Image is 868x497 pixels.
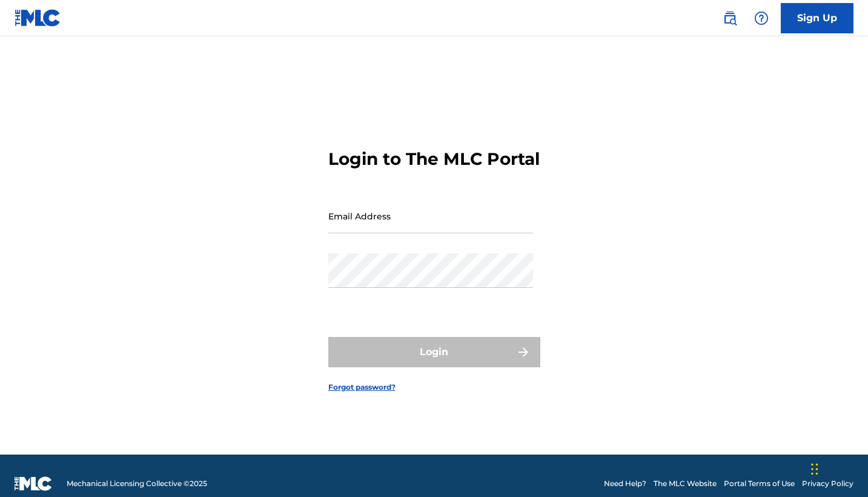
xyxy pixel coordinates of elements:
[781,3,853,33] a: Sign Up
[67,478,207,489] span: Mechanical Licensing Collective © 2025
[754,11,769,25] img: help
[654,478,717,489] a: The MLC Website
[723,11,737,25] img: search
[749,6,774,30] div: Help
[604,478,646,489] a: Need Help?
[328,148,540,170] h3: Login to The MLC Portal
[724,478,795,489] a: Portal Terms of Use
[15,9,61,27] img: MLC Logo
[15,476,52,491] img: logo
[718,6,742,30] a: Public Search
[328,382,396,393] a: Forgot password?
[807,439,868,497] iframe: Chat Widget
[811,451,818,487] div: Drag
[802,478,853,489] a: Privacy Policy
